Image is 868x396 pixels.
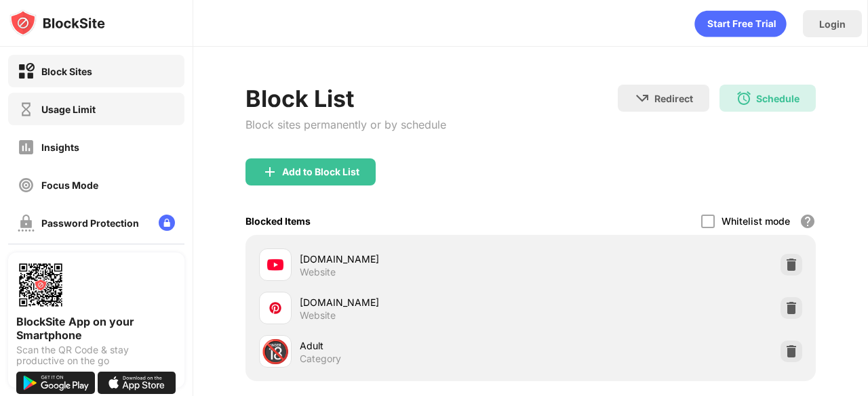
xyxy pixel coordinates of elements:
[654,93,693,104] div: Redirect
[16,261,65,309] img: options-page-qr-code.png
[267,300,283,316] img: favicons
[245,215,311,227] div: Blocked Items
[98,372,176,394] img: download-on-the-app-store.svg
[18,63,35,80] img: block-on.svg
[694,10,787,37] div: animation
[16,372,95,394] img: get-it-on-google-play.svg
[41,141,79,153] div: Insights
[300,252,531,266] div: [DOMAIN_NAME]
[18,215,35,232] img: password-protection-off.svg
[18,177,35,194] img: focus-off.svg
[245,118,446,131] div: Block sites permanently or by schedule
[245,85,446,112] div: Block List
[159,215,175,231] img: lock-menu.svg
[300,266,336,278] div: Website
[18,139,35,156] img: insights-off.svg
[41,217,139,229] div: Password Protection
[41,104,96,115] div: Usage Limit
[282,167,359,177] div: Add to Block List
[41,66,92,77] div: Block Sites
[300,309,336,322] div: Website
[16,345,176,366] div: Scan the QR Code & stay productive on the go
[300,353,341,365] div: Category
[18,101,35,118] img: time-usage-off.svg
[819,18,846,30] div: Login
[16,315,176,342] div: BlockSite App on your Smartphone
[9,9,105,37] img: logo-blocksite.svg
[267,257,283,273] img: favicons
[300,295,531,309] div: [DOMAIN_NAME]
[261,338,290,366] div: 🔞
[300,338,531,353] div: Adult
[41,179,98,191] div: Focus Mode
[722,215,790,227] div: Whitelist mode
[756,93,800,104] div: Schedule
